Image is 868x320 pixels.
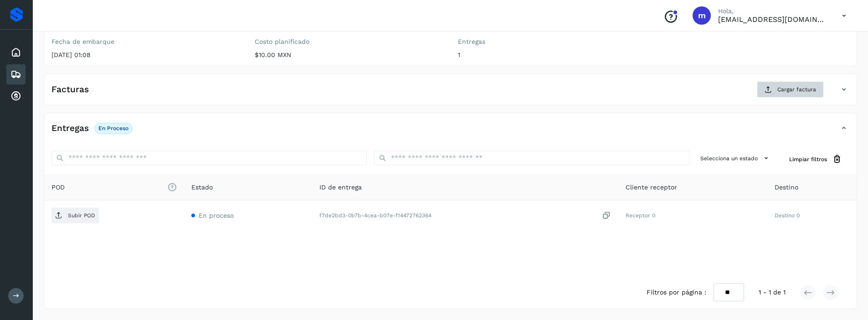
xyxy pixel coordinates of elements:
[68,212,95,219] p: Subir POD
[51,123,89,134] h4: Entregas
[782,151,849,168] button: Limpiar filtros
[458,51,647,59] p: 1
[718,7,827,15] p: Hola,
[51,208,99,223] button: Subir POD
[319,183,362,192] span: ID de entrega
[6,86,26,106] div: Cuentas por cobrar
[757,81,824,98] button: Cargar factura
[697,151,775,166] button: Selecciona un estado
[51,38,240,46] label: Fecha de embarque
[767,200,857,231] td: Destino 0
[191,183,213,192] span: Estado
[98,125,128,131] p: En proceso
[255,51,443,59] p: $10.00 MXN
[319,211,611,220] div: f7de2bd3-0b7b-4cea-b07e-f14472762364
[44,121,857,143] div: EntregasEn proceso
[618,200,767,231] td: Receptor 0
[777,85,816,94] span: Cargar factura
[51,183,177,192] span: POD
[626,183,677,192] span: Cliente receptor
[199,212,234,219] span: En proceso
[789,155,827,163] span: Limpiar filtros
[44,81,857,105] div: FacturasCargar factura
[6,42,26,63] div: Inicio
[6,64,26,84] div: Embarques
[51,84,89,95] h4: Facturas
[255,38,443,46] label: Costo planificado
[51,51,240,59] p: [DATE] 01:08
[458,38,647,46] label: Entregas
[775,183,798,192] span: Destino
[647,288,706,297] span: Filtros por página :
[759,288,786,297] span: 1 - 1 de 1
[718,15,827,24] p: mercedes@solvento.mx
